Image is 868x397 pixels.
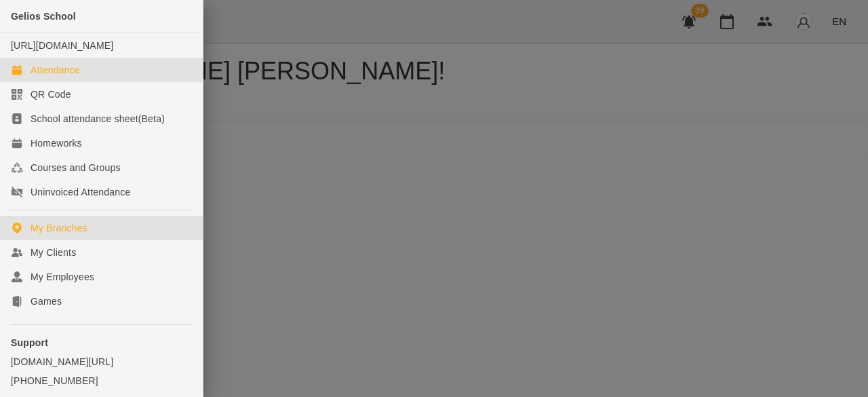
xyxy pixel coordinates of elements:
[31,88,71,101] div: QR Code
[31,246,76,259] div: My Clients
[11,40,113,51] a: [URL][DOMAIN_NAME]
[31,295,62,308] div: Games
[31,136,82,150] div: Homeworks
[31,185,130,199] div: Uninvoiced Attendance
[31,63,80,77] div: Attendance
[31,221,87,235] div: My Branches
[11,374,192,387] a: [PHONE_NUMBER]
[11,336,192,349] p: Support
[11,11,76,22] span: Gelios School
[31,270,94,284] div: My Employees
[11,355,192,368] a: [DOMAIN_NAME][URL]
[31,161,121,174] div: Courses and Groups
[31,112,165,126] div: School attendance sheet(Beta)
